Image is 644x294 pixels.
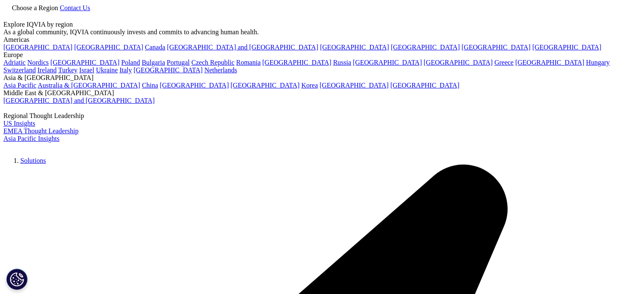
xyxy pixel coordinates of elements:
a: US Insights [3,120,35,127]
div: Explore IQVIA by region [3,21,641,28]
a: [GEOGRAPHIC_DATA] and [GEOGRAPHIC_DATA] [3,97,155,104]
span: Choose a Region [12,4,58,11]
a: Portugal [167,59,190,66]
a: [GEOGRAPHIC_DATA] [532,44,601,51]
div: Asia & [GEOGRAPHIC_DATA] [3,74,641,82]
a: [GEOGRAPHIC_DATA] [3,44,72,51]
a: Netherlands [205,66,237,74]
a: Ireland [37,66,56,74]
div: Americas [3,36,641,44]
a: [GEOGRAPHIC_DATA] [353,59,422,66]
a: Czech Republic [191,59,235,66]
a: [GEOGRAPHIC_DATA] [320,82,389,89]
a: Switzerland [3,66,36,74]
a: [GEOGRAPHIC_DATA] [391,44,460,51]
a: EMEA Thought Leadership [3,127,78,135]
a: Asia Pacific Insights [3,135,59,142]
a: Poland [121,59,140,66]
a: Hungary [586,59,610,66]
a: Australia & [GEOGRAPHIC_DATA] [38,82,140,89]
a: [GEOGRAPHIC_DATA] [320,44,389,51]
div: As a global community, IQVIA continuously invests and commits to advancing human health. [3,28,641,36]
a: [GEOGRAPHIC_DATA] [160,82,229,89]
a: [GEOGRAPHIC_DATA] [50,59,119,66]
a: Contact Us [60,4,90,11]
a: Bulgaria [142,59,165,66]
a: [GEOGRAPHIC_DATA] [74,44,143,51]
a: Solutions [20,157,46,164]
a: [GEOGRAPHIC_DATA] [390,82,459,89]
a: Nordics [27,59,49,66]
a: Italy [119,66,132,74]
a: Korea [301,82,318,89]
button: Configuración de cookies [6,269,28,290]
a: [GEOGRAPHIC_DATA] [462,44,531,51]
a: Canada [145,44,165,51]
a: Turkey [58,66,77,74]
a: [GEOGRAPHIC_DATA] [231,82,300,89]
a: [GEOGRAPHIC_DATA] and [GEOGRAPHIC_DATA] [167,44,318,51]
a: Greece [495,59,514,66]
a: [GEOGRAPHIC_DATA] [133,66,202,74]
a: Israel [79,66,94,74]
a: Adriatic [3,59,25,66]
a: [GEOGRAPHIC_DATA] [424,59,493,66]
a: Ukraine [96,66,118,74]
a: [GEOGRAPHIC_DATA] [263,59,332,66]
a: Russia [333,59,351,66]
div: Regional Thought Leadership [3,112,641,120]
a: Romania [236,59,261,66]
a: [GEOGRAPHIC_DATA] [515,59,584,66]
div: Middle East & [GEOGRAPHIC_DATA] [3,89,641,97]
a: China [142,82,158,89]
div: Europe [3,51,641,59]
a: Asia Pacific [3,82,36,89]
